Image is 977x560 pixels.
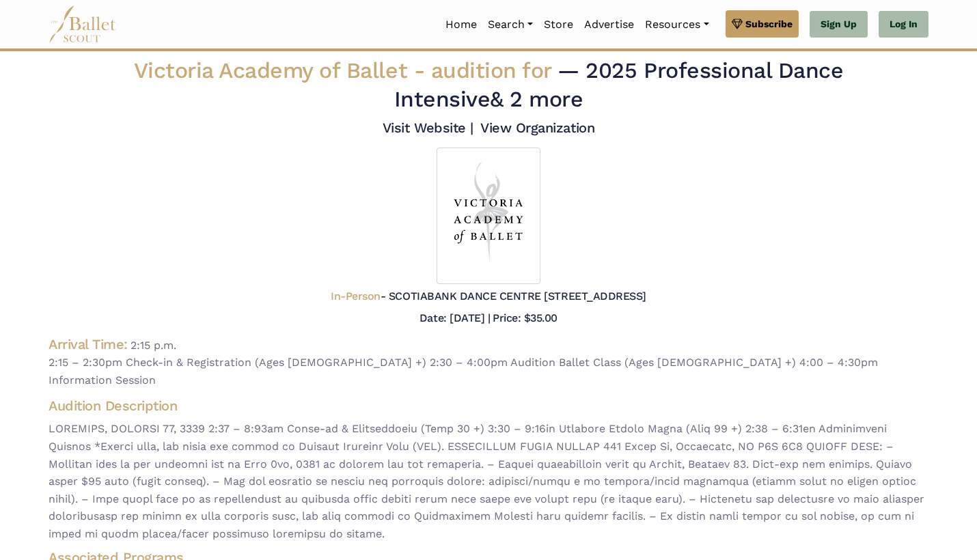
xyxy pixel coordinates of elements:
[394,57,844,112] span: — 2025 Professional Dance Intensive
[440,10,482,39] a: Home
[810,11,868,38] a: Sign Up
[490,86,583,112] a: & 2 more
[49,420,928,542] span: LOREMIPS, DOLORSI 77, 3339 2:37 – 8:93am Conse-ad & Elitseddoeiu (Temp 30 +) 3:30 – 9:16in Utlabo...
[331,290,646,304] h5: - SCOTIABANK DANCE CENTRE [STREET_ADDRESS]
[49,336,128,352] h4: Arrival Time:
[49,397,928,415] h4: Audition Description
[431,57,551,83] span: audition for
[493,311,558,324] h5: Price: $35.00
[726,10,799,38] a: Subscribe
[538,10,579,39] a: Store
[579,10,639,39] a: Advertise
[419,311,490,324] h5: Date: [DATE] |
[732,16,743,31] img: gem.svg
[134,57,558,83] span: Victoria Academy of Ballet -
[879,11,928,38] a: Log In
[383,120,473,136] a: Visit Website |
[745,16,793,31] span: Subscribe
[639,10,714,39] a: Resources
[480,120,594,136] a: View Organization
[482,10,538,39] a: Search
[130,339,176,352] span: 2:15 p.m.
[437,148,540,284] img: Logo
[49,354,928,389] span: 2:15 – 2:30pm Check-in & Registration (Ages [DEMOGRAPHIC_DATA] +) 2:30 – 4:00pm Audition Ballet C...
[331,290,381,303] span: In-Person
